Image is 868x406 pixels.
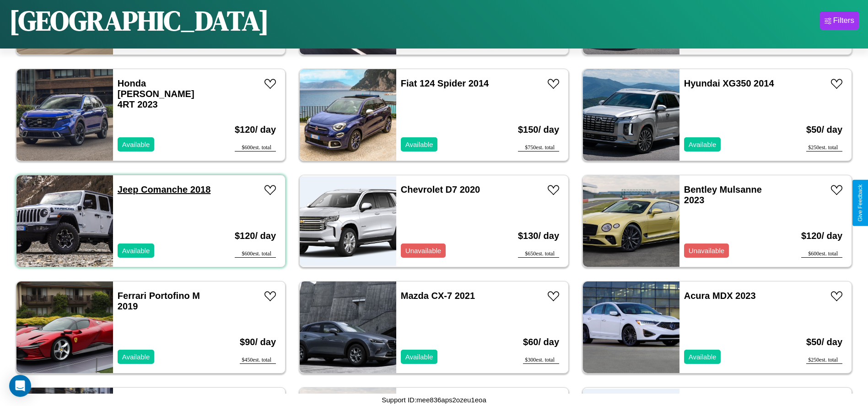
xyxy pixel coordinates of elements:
a: Honda [PERSON_NAME] 4RT 2023 [118,78,194,109]
a: Acura MDX 2023 [684,291,756,301]
h3: $ 60 / day [523,328,559,357]
h3: $ 50 / day [806,328,842,357]
a: Hyundai XG350 2014 [684,78,774,88]
a: Mazda CX-7 2021 [401,291,475,301]
button: Filters [820,11,859,30]
a: Chevrolet D7 2020 [401,184,480,195]
a: Jeep Comanche 2018 [118,184,210,195]
div: Open Intercom Messenger [9,375,31,397]
a: Fiat 124 Spider 2014 [401,78,489,88]
div: $ 600 est. total [235,144,276,152]
p: Available [122,351,150,363]
p: Available [405,351,433,363]
div: $ 750 est. total [518,144,559,152]
p: Unavailable [405,244,441,257]
h3: $ 130 / day [518,222,559,250]
div: $ 250 est. total [806,144,842,152]
h3: $ 120 / day [235,222,276,250]
h1: [GEOGRAPHIC_DATA] [9,2,269,39]
h3: $ 120 / day [801,222,842,250]
div: Give Feedback [857,184,863,222]
div: $ 250 est. total [806,357,842,364]
div: $ 300 est. total [523,357,559,364]
div: $ 600 est. total [801,250,842,258]
h3: $ 90 / day [240,328,276,357]
a: Bentley Mulsanne 2023 [684,184,762,205]
h3: $ 50 / day [806,115,842,144]
p: Available [689,138,717,151]
p: Available [122,138,150,151]
div: $ 600 est. total [235,250,276,258]
div: $ 650 est. total [518,250,559,258]
h3: $ 120 / day [235,115,276,144]
p: Support ID: mee836aps2ozeu1eoa [382,394,486,406]
p: Available [122,244,150,257]
h3: $ 150 / day [518,115,559,144]
p: Unavailable [689,244,724,257]
div: $ 450 est. total [240,357,276,364]
a: Ferrari Portofino M 2019 [118,291,200,311]
div: Filters [833,16,854,25]
p: Available [405,138,433,151]
p: Available [689,351,717,363]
